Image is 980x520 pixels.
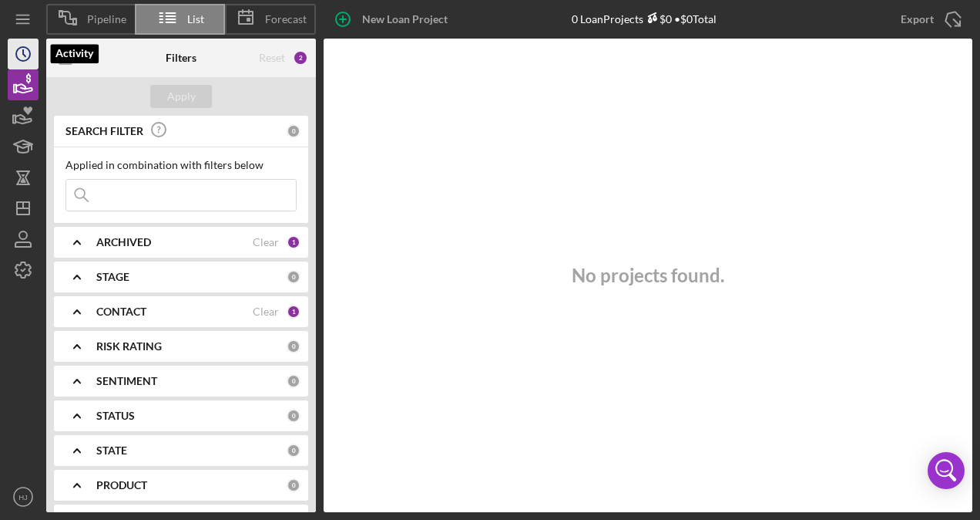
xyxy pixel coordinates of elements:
[96,375,157,387] b: SENTIMENT
[901,4,934,35] div: Export
[96,340,162,353] b: RISK RATING
[287,444,300,458] div: 0
[65,159,297,171] div: Applied in combination with filters below
[18,493,28,501] text: HJ
[885,4,972,35] button: Export
[259,52,285,64] div: Reset
[96,444,127,457] b: STATE
[643,12,672,25] div: $0
[324,4,463,35] button: New Loan Project
[265,13,307,25] span: Forecast
[287,235,300,249] div: 1
[287,374,300,388] div: 0
[293,50,308,66] div: 2
[167,85,196,108] div: Apply
[287,409,300,423] div: 0
[96,306,146,318] b: CONTACT
[150,85,212,108] button: Apply
[572,12,717,25] div: 0 Loan Projects • $0 Total
[287,339,300,353] div: 0
[96,410,135,422] b: STATUS
[253,236,279,248] div: Clear
[287,305,300,319] div: 1
[362,4,448,35] div: New Loan Project
[287,270,300,284] div: 0
[65,125,143,137] b: SEARCH FILTER
[287,478,300,492] div: 0
[572,265,724,286] h3: No projects found.
[187,13,204,25] span: List
[928,452,965,489] div: Open Intercom Messenger
[96,479,147,491] b: PRODUCT
[87,13,126,25] span: Pipeline
[96,236,151,248] b: ARCHIVED
[253,306,279,318] div: Clear
[287,124,300,138] div: 0
[166,52,196,64] b: Filters
[8,481,39,512] button: HJ
[96,271,129,283] b: STAGE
